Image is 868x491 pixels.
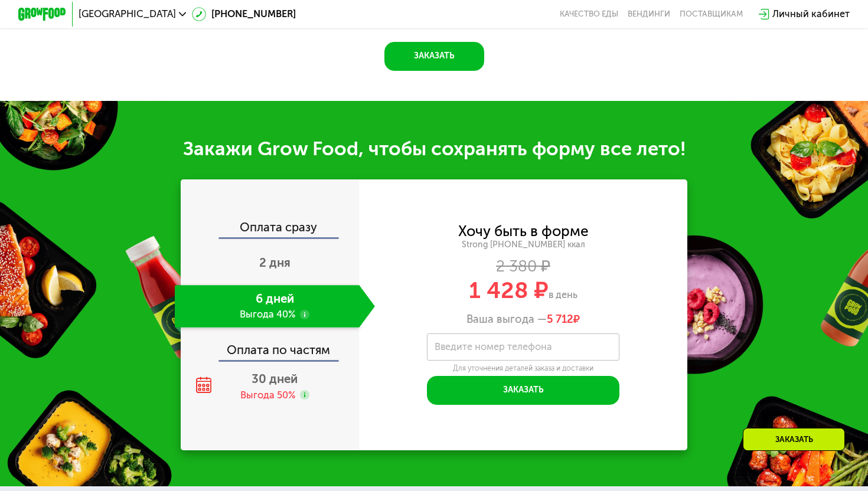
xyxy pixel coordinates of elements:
[359,240,687,250] div: Strong [PHONE_NUMBER] ккал
[259,256,291,270] span: 2 дня
[549,289,577,300] span: в день
[458,225,589,238] div: Хочу быть в форме
[384,42,484,71] button: Заказать
[547,313,573,326] span: 5 712
[427,364,620,373] div: Для уточнения деталей заказа и доставки
[547,313,580,326] span: ₽
[252,372,298,386] span: 30 дней
[182,332,359,360] div: Оплата по частям
[680,9,743,19] div: поставщикам
[560,9,618,19] a: Качество еды
[359,260,687,273] div: 2 380 ₽
[772,7,850,22] div: Личный кабинет
[435,343,552,350] label: Введите номер телефона
[359,313,687,326] div: Ваша выгода —
[469,277,549,304] span: 1 428 ₽
[427,376,620,405] button: Заказать
[240,389,295,402] div: Выгода 50%
[628,9,670,19] a: Вендинги
[743,428,845,451] div: Заказать
[79,9,176,19] span: [GEOGRAPHIC_DATA]
[182,221,359,237] div: Оплата сразу
[192,7,296,22] a: [PHONE_NUMBER]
